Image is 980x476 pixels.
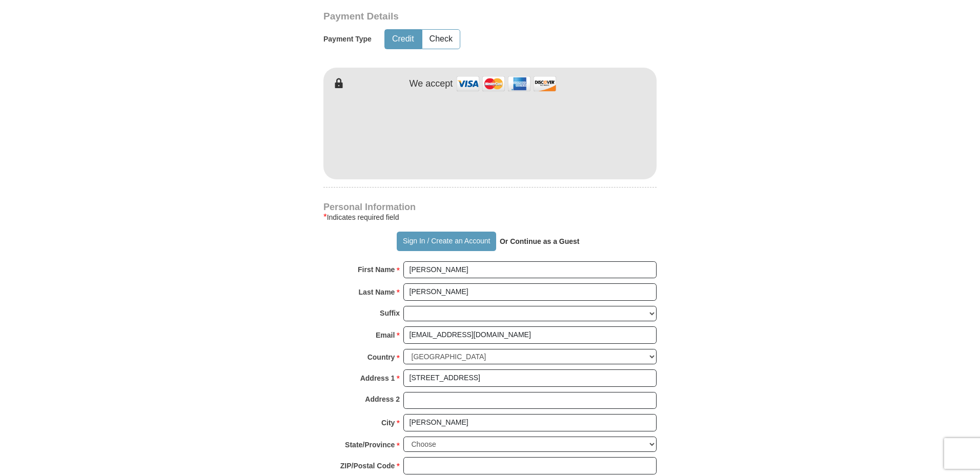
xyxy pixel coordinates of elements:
button: Credit [385,30,421,49]
button: Sign In / Create an Account [397,232,496,251]
h4: We accept [410,78,453,90]
strong: Suffix [380,306,400,320]
strong: Or Continue as a Guest [500,237,580,245]
strong: City [381,416,395,430]
img: credit cards accepted [455,73,558,95]
strong: Address 1 [360,371,395,385]
strong: Last Name [359,285,395,299]
h5: Payment Type [323,35,372,44]
button: Check [422,30,460,49]
strong: First Name [358,262,395,277]
div: Indicates required field [323,211,657,223]
strong: ZIP/Postal Code [340,459,395,473]
strong: Email [376,328,395,342]
strong: State/Province [345,438,395,452]
h4: Personal Information [323,203,657,211]
h3: Payment Details [323,11,585,23]
strong: Address 2 [365,392,400,406]
strong: Country [367,350,395,364]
